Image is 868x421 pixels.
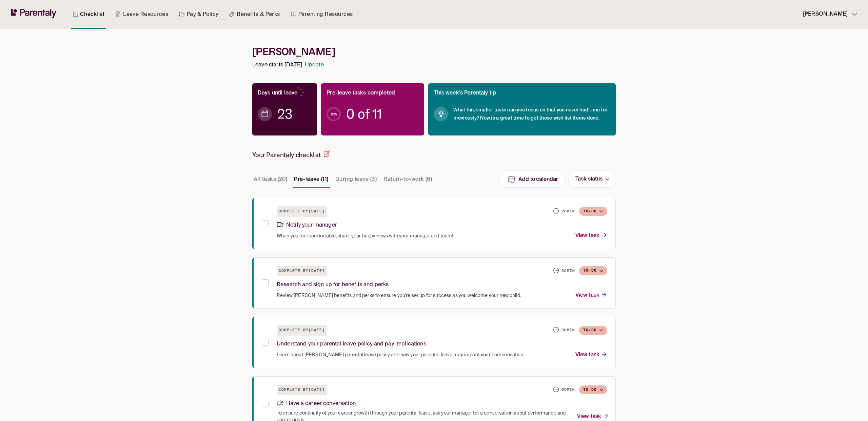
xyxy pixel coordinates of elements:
[327,89,395,98] p: Pre-leave tasks completed
[579,326,607,335] button: To-do
[575,175,603,184] p: Task status
[277,221,337,230] p: Notify your manager
[277,325,327,336] h6: Complete by [DATE]
[252,45,616,58] h1: [PERSON_NAME]
[569,172,616,187] button: Task status
[252,61,302,70] p: Leave starts [DATE]
[252,149,330,159] h2: Your Parentaly checklist
[252,171,435,188] div: Task stage tabs
[453,106,610,122] span: What fun, smaller tasks can you focus on that you never had time for previously? Now is a great t...
[561,268,575,274] h6: 30 min
[499,172,565,187] button: Add to calendar
[575,231,607,240] p: View task
[561,209,575,214] h6: 20 min
[575,291,607,300] p: View task
[803,10,848,19] p: [PERSON_NAME]
[579,207,607,216] button: To-do
[579,385,607,395] button: To-do
[277,266,327,276] h6: Complete by [DATE]
[277,399,356,408] p: Have a career conversation
[575,351,607,360] p: View task
[258,89,297,98] p: Days until leave
[277,340,426,349] p: Understand your parental leave policy and pay implications
[305,61,324,70] a: Update
[382,171,433,188] button: Return-to-work (6)
[518,176,558,183] p: Add to calendar
[579,266,607,275] button: To-do
[277,280,389,290] p: Research and sign up for benefits and perks
[277,352,525,358] span: Learn about [PERSON_NAME] parental leave policy and how your parental leave may impact your compe...
[277,111,293,118] span: 23
[277,233,453,239] span: When you feel comfortable, share your happy news with your manager and team!
[277,206,327,217] h6: Complete by [DATE]
[561,387,575,393] h6: 60 min
[293,171,330,188] button: Pre-leave (11)
[561,328,575,333] h6: 30 min
[334,171,378,188] button: During leave (3)
[434,89,496,98] p: This week’s Parentaly tip
[277,385,327,395] h6: Complete by [DATE]
[346,111,382,118] span: 0 of 11
[252,171,289,188] button: All tasks (20)
[277,292,521,299] span: Review [PERSON_NAME] benefits and perks to ensure you're set up for success as you welcome your n...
